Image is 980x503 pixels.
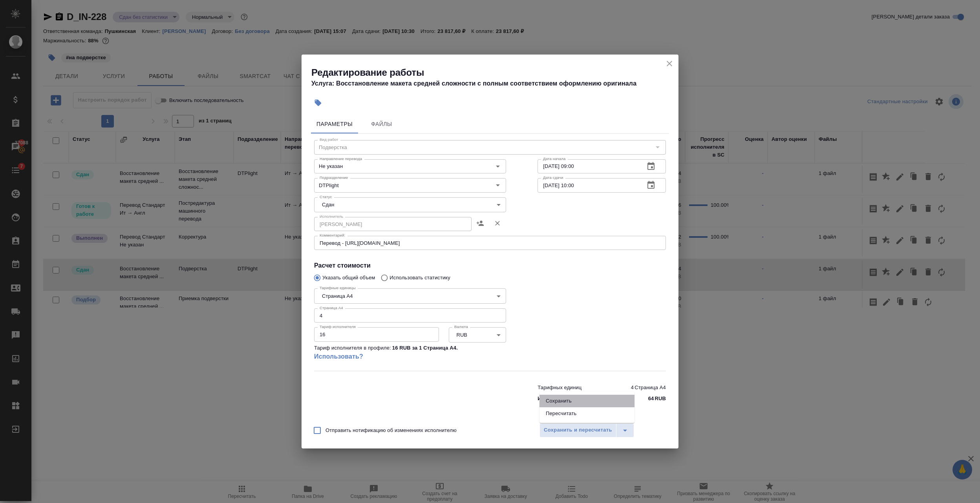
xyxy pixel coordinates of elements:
[316,119,353,129] span: Параметры
[314,288,506,303] div: Страница А4
[539,407,634,420] li: Пересчитать
[311,66,678,79] h2: Редактирование работы
[539,395,634,407] li: Сохранить
[320,240,660,246] textarea: Перевод - [URL][DOMAIN_NAME]
[634,384,666,392] p: Страница А4
[320,201,336,208] button: Сдан
[539,423,616,437] button: Сохранить и пересчитать
[655,395,666,403] p: RUB
[311,79,678,88] h4: Услуга: Восстановление макета средней сложности с полным соответствием оформлению оригинала
[309,94,327,111] button: Добавить тэг
[325,426,457,434] span: Отправить нотификацию об изменениях исполнителю
[492,161,503,172] button: Open
[314,344,391,352] p: Тариф исполнителя в профиле:
[648,395,654,403] p: 64
[363,119,400,129] span: Файлы
[538,384,581,392] p: Тарифных единиц
[489,214,506,233] button: Удалить
[314,197,506,212] div: Сдан
[314,261,666,270] h4: Расчет стоимости
[449,327,506,342] div: RUB
[544,426,612,435] span: Сохранить и пересчитать
[664,58,675,69] button: close
[392,344,458,352] p: 16 RUB за 1 Страница А4 .
[539,423,634,437] div: split button
[538,395,552,403] p: Итого
[472,214,489,233] button: Назначить
[314,352,506,361] a: Использовать?
[454,332,470,338] button: RUB
[631,384,634,392] p: 4
[492,180,503,191] button: Open
[320,293,355,299] button: Страница А4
